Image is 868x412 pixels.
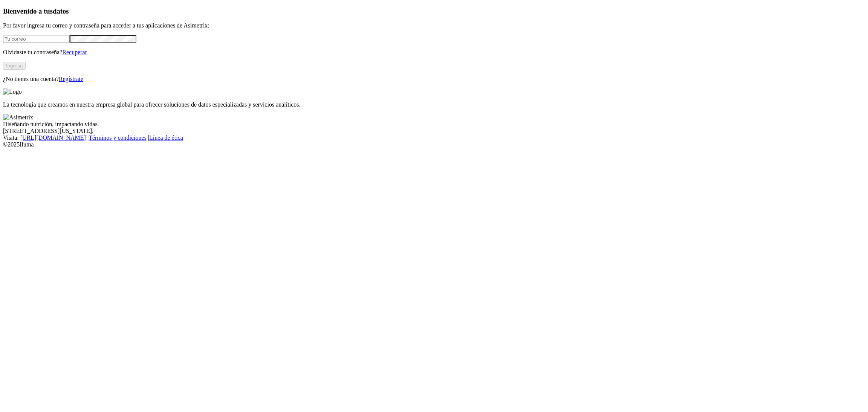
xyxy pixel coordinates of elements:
[3,35,70,43] input: Tu correo
[62,49,87,55] a: Recuperar
[20,134,86,141] a: [URL][DOMAIN_NAME]
[3,134,865,141] div: Visita : | |
[89,134,147,141] a: Términos y condiciones
[3,89,22,95] img: Logo
[3,101,865,108] p: La tecnología que creamos en nuestra empresa global para ofrecer soluciones de datos especializad...
[3,121,865,128] div: Diseñando nutrición, impactando vidas.
[53,7,69,15] span: datos
[3,114,33,121] img: Asimetrix
[3,7,865,15] h3: Bienvenido a tus
[3,22,865,29] p: Por favor ingresa tu correo y contraseña para acceder a tus aplicaciones de Asimetrix:
[59,76,83,82] a: Regístrate
[3,76,865,82] p: ¿No tienes una cuenta?
[3,49,865,56] p: Olvidaste tu contraseña?
[3,141,865,148] div: © 2025 Iluma
[149,134,183,141] a: Línea de ética
[3,128,865,134] div: [STREET_ADDRESS][US_STATE].
[3,62,26,70] button: Ingresa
